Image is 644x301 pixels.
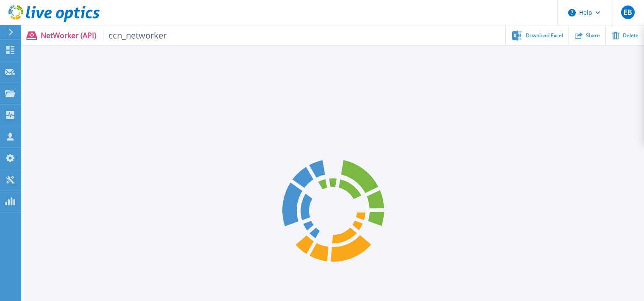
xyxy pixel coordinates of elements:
[103,30,167,40] span: ccn_networker
[41,30,167,40] p: NetWorker (API)
[526,33,563,38] span: Download Excel
[623,33,638,38] span: Delete
[624,9,632,16] span: EB
[586,33,600,38] span: Share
